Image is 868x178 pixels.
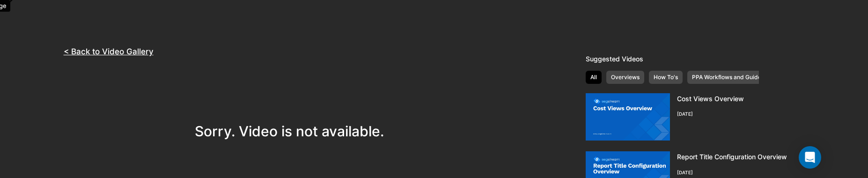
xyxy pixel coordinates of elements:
a: < Back to Video Gallery [64,47,154,56]
div: Open Intercom Messenger [799,146,821,169]
h5: Suggested Videos [586,55,815,62]
p: Report Title Configuration Overview [677,151,787,163]
img: instructional video [586,93,670,141]
li: PPA Workflows and Guides [687,71,769,83]
small: [DATE] [677,170,693,175]
p: Cost Views Overview [677,93,744,104]
li: How To's [649,71,683,83]
li: Overviews [606,71,644,83]
h2: Sorry. Video is not available. [195,124,384,139]
li: All [586,71,602,83]
small: [DATE] [677,111,693,117]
